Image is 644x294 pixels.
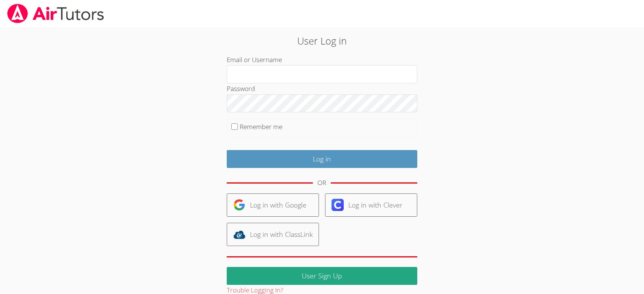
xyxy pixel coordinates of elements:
[227,267,417,285] a: User Sign Up
[227,55,282,64] label: Email or Username
[317,177,326,189] div: OR
[240,122,282,131] label: Remember me
[227,223,319,246] a: Log in with ClassLink
[148,34,496,48] h2: User Log in
[227,150,417,168] input: Log in
[325,193,417,217] a: Log in with Clever
[6,4,105,23] img: airtutors_banner-c4298cdbf04f3fff15de1276eac7730deb9818008684d7c2e4769d2f7ddbe033.png
[227,84,255,93] label: Password
[233,199,245,211] img: google-logo-50288ca7cdecda66e5e0955fdab243c47b7ad437acaf1139b6f446037453330a.svg
[233,228,245,241] img: classlink-logo-d6bb404cc1216ec64c9a2012d9dc4662098be43eaf13dc465df04b49fa7ab582.svg
[227,193,319,217] a: Log in with Google
[332,199,344,211] img: clever-logo-6eab21bc6e7a338710f1a6ff85c0baf02591cd810cc4098c63d3a4b26e2feb20.svg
